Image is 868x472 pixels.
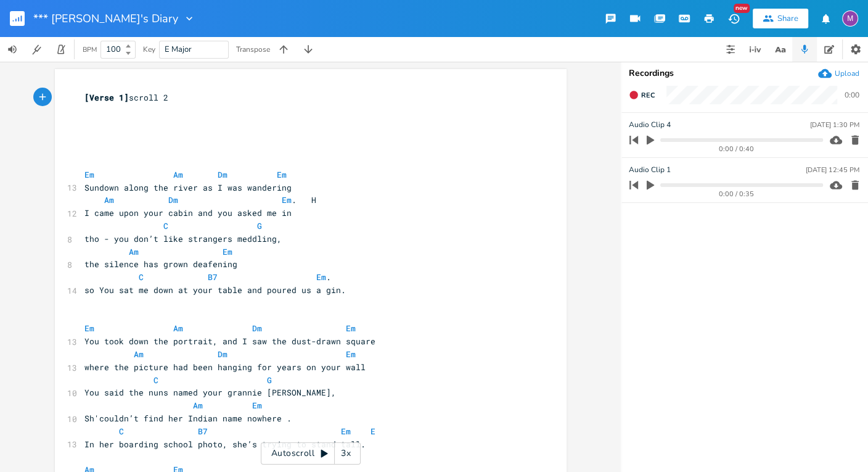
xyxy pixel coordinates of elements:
span: You took down the portrait, and I saw the dust-drawn square [84,336,375,347]
button: New [721,7,746,30]
span: . [84,271,331,283]
div: Transpose [236,46,270,53]
span: Em [223,246,232,257]
span: You said the nuns named your grannie [PERSON_NAME], [84,387,336,398]
span: Em [341,426,351,437]
span: I came upon your cabin and you asked me in [84,207,292,218]
span: C [154,375,158,386]
button: Upload [818,67,859,80]
div: Upload [835,68,859,78]
div: 3x [335,442,357,465]
div: New [734,4,750,13]
button: Rec [624,85,660,105]
div: [DATE] 12:45 PM [806,167,859,173]
span: Dm [218,349,227,360]
span: scroll 2 [84,92,168,103]
span: *** [PERSON_NAME]'s Diary [33,13,178,24]
span: In her boarding school photo, she’s trying to stand tall. [84,439,366,450]
span: B7 [198,426,208,437]
div: Key [143,46,155,53]
span: G [257,220,262,231]
span: Am [193,400,203,411]
span: Em [346,349,356,360]
span: Audio Clip 4 [629,119,671,131]
div: [DATE] 1:30 PM [810,122,859,128]
span: C [119,426,124,437]
span: Am [173,323,183,334]
span: Am [134,349,144,360]
span: Sundown along the river as I was wandering [84,182,292,193]
span: Dm [252,323,262,334]
div: 0:00 / 0:35 [650,191,823,197]
span: Dm [218,169,227,180]
span: tho - you don’t like strangers meddling, [84,233,282,244]
span: Em [346,323,356,334]
span: Sh'couldn’t find her Indian name nowhere . [84,413,292,424]
div: Share [777,13,798,24]
span: Em [282,194,292,205]
span: Audio Clip 1 [629,164,671,176]
div: BPM [83,46,97,53]
span: . H [84,194,316,205]
span: Em [316,271,326,283]
button: Share [753,9,808,28]
div: 0:00 / 0:40 [650,146,823,152]
div: Autoscroll [261,442,361,465]
span: G [267,375,272,386]
span: Rec [641,91,655,100]
span: E Major [165,44,192,55]
span: the silence has grown deafening [84,259,237,270]
span: Em [252,400,262,411]
span: Dm [168,194,178,205]
div: Recordings [629,69,861,78]
span: C [139,271,144,283]
span: Am [104,194,114,205]
span: Am [129,246,139,257]
span: B7 [208,271,218,283]
div: melindameshad [842,10,858,27]
span: Em [277,169,287,180]
span: Am [173,169,183,180]
span: so You sat me down at your table and poured us a gin. [84,284,346,296]
div: 0:00 [845,91,859,99]
span: where the picture had been hanging for years on your wall [84,362,366,373]
span: Em [84,169,94,180]
span: Em [84,323,94,334]
span: C [163,220,168,231]
span: E [371,426,375,437]
span: [Verse 1] [84,92,129,103]
button: M [842,4,858,33]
